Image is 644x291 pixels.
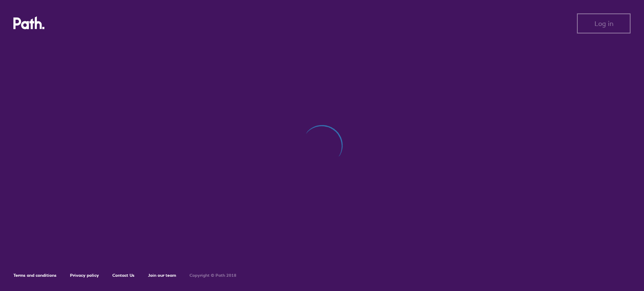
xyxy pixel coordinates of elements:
[577,13,631,33] button: Log in
[190,273,236,278] h6: Copyright © Path 2018
[13,273,57,278] a: Terms and conditions
[148,273,176,278] a: Join our team
[70,273,99,278] a: Privacy policy
[595,20,613,27] span: Log in
[112,273,135,278] a: Contact Us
